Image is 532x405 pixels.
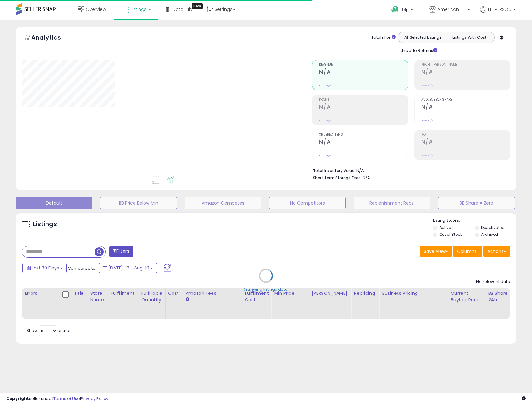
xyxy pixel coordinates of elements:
[371,35,396,41] div: Totals For
[421,154,433,157] small: Prev: N/A
[192,3,203,9] div: Tooltip anchor
[130,6,147,12] span: Listings
[16,197,92,209] button: Default
[386,1,419,20] a: Help
[400,7,409,12] span: Help
[421,138,510,147] h2: N/A
[363,175,370,181] span: N/A
[319,154,331,157] small: Prev: N/A
[421,133,510,136] span: ROI
[393,47,445,54] div: Include Returns
[313,166,505,174] li: N/A
[173,6,192,12] span: DataHub
[319,98,408,101] span: Profit
[313,175,362,180] b: Short Term Storage Fees:
[319,138,408,147] h2: N/A
[421,84,433,87] small: Prev: N/A
[488,6,511,12] span: Hi [PERSON_NAME]
[437,6,466,12] span: American Telecom Headquarters
[421,103,510,112] h2: N/A
[480,6,516,20] a: Hi [PERSON_NAME]
[319,119,331,122] small: Prev: N/A
[319,63,408,67] span: Revenue
[31,33,73,43] h5: Analytics
[269,197,346,209] button: No Competitors
[313,168,355,173] b: Total Inventory Value:
[86,6,106,12] span: Overview
[243,287,290,292] div: Retrieving listings data..
[100,197,177,209] button: BB Price Below Min
[354,197,430,209] button: Replenishment Recs.
[319,84,331,87] small: Prev: N/A
[185,197,261,209] button: Amazon Competes
[319,68,408,77] h2: N/A
[421,119,433,122] small: Prev: N/A
[438,197,515,209] button: BB Share = Zero
[421,63,510,67] span: Profit [PERSON_NAME]
[391,6,399,13] i: Get Help
[446,33,492,42] button: Listings With Cost
[319,133,408,136] span: Ordered Items
[400,33,446,42] button: All Selected Listings
[421,98,510,101] span: Avg. Buybox Share
[319,103,408,112] h2: N/A
[421,68,510,77] h2: N/A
